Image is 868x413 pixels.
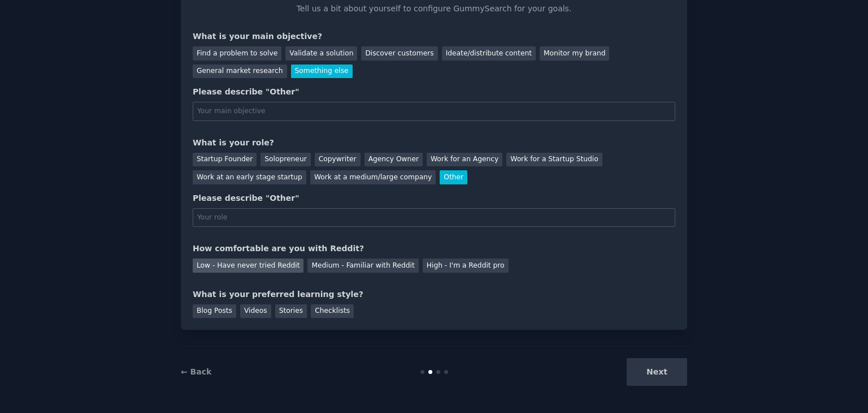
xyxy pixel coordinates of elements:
div: Medium - Familiar with Reddit [307,259,418,273]
div: Please describe "Other" [193,86,675,98]
div: High - I'm a Reddit pro [423,259,509,273]
div: Validate a solution [285,46,357,61]
div: Checklists [311,304,354,319]
div: Ideate/distribute content [442,46,536,61]
div: Agency Owner [364,153,423,167]
div: Work at a medium/large company [310,170,436,184]
div: Work for an Agency [427,153,502,167]
div: Discover customers [361,46,437,61]
div: Stories [275,304,307,319]
div: Copywriter [315,153,361,167]
a: ← Back [181,367,211,376]
div: How comfortable are you with Reddit? [193,243,675,255]
div: Blog Posts [193,304,236,319]
div: Low - Have never tried Reddit [193,259,303,273]
div: Work for a Startup Studio [506,153,602,167]
div: What is your role? [193,137,675,149]
div: Work at an early stage startup [193,170,306,184]
div: Startup Founder [193,153,257,167]
div: General market research [193,64,287,79]
div: Please describe "Other" [193,192,675,204]
div: What is your main objective? [193,31,675,42]
div: Something else [291,64,353,79]
div: Other [440,170,467,184]
div: Solopreneur [261,153,310,167]
input: Your role [193,208,675,227]
div: Videos [240,304,271,319]
input: Your main objective [193,102,675,121]
div: What is your preferred learning style? [193,289,675,300]
p: Tell us a bit about yourself to configure GummySearch for your goals. [292,3,576,15]
div: Monitor my brand [540,46,609,61]
div: Find a problem to solve [193,46,281,61]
